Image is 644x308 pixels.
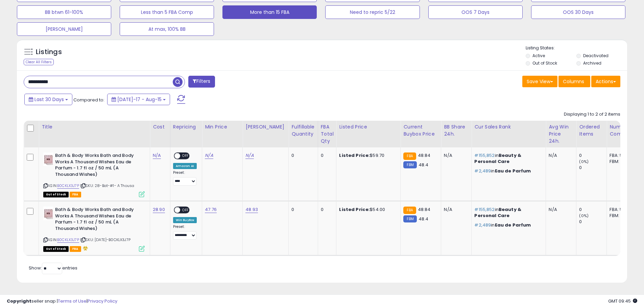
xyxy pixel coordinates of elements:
div: FBA Total Qty [321,123,334,145]
button: More than 15 FBA [222,5,317,19]
span: [DATE]-17 - Aug-15 [117,96,162,103]
button: [DATE]-17 - Aug-15 [107,94,170,105]
a: N/A [153,152,161,159]
div: 0 [579,219,606,225]
div: Ordered Items [579,123,604,138]
span: 48.4 [419,216,429,222]
span: #2,489 [474,168,491,174]
div: 0 [321,207,331,213]
a: 47.76 [205,206,217,213]
div: Preset: [173,224,197,240]
span: | SKU: [DATE]-B0CKLX3J7P [80,237,130,242]
a: N/A [245,152,254,159]
small: (0%) [579,213,589,218]
button: OOS 7 Days [428,5,523,19]
span: 48.84 [418,152,431,159]
div: Min Price [205,123,240,131]
div: seller snap | | [7,298,117,305]
span: #2,489 [474,222,491,228]
span: Show: entries [29,265,77,271]
span: FBA [70,246,81,252]
button: [PERSON_NAME] [17,22,111,36]
button: Save View [522,76,557,87]
div: 0 [579,207,606,213]
b: Listed Price: [339,152,370,159]
button: BB btwn 61-100% [17,5,111,19]
button: Less than 5 FBA Comp [120,5,214,19]
h5: Listings [36,47,62,57]
a: 28.90 [153,206,165,213]
img: 41sz9FIYZ0L._SL40_.jpg [43,152,53,166]
p: in [474,152,541,165]
div: 0 [291,152,312,159]
span: Columns [563,78,584,85]
span: #155,852 [474,206,495,213]
a: Privacy Policy [88,298,117,304]
div: Amazon AI [173,163,197,169]
div: Current Buybox Price [403,123,438,138]
small: FBM [403,161,416,168]
button: OOS 30 Days [531,5,625,19]
small: FBA [403,152,416,160]
button: Filters [188,76,215,88]
div: BB Share 24h. [444,123,469,138]
div: FBA: 5 [610,152,632,159]
span: Eau de Parfum [495,222,531,228]
label: Deactivated [583,53,609,58]
div: 0 [321,152,331,159]
button: Need to repric 5/22 [325,5,420,19]
p: in [474,222,541,228]
label: Out of Stock [532,60,557,66]
a: Terms of Use [58,298,87,304]
span: All listings that are currently out of stock and unavailable for purchase on Amazon [43,192,69,197]
span: #155,852 [474,152,495,159]
div: N/A [549,152,571,159]
span: Eau de Parfum [495,168,531,174]
label: Active [532,53,545,58]
div: Repricing [173,123,199,131]
div: Title [42,123,147,131]
button: Actions [591,76,620,87]
div: N/A [444,152,466,159]
b: Listed Price: [339,206,370,213]
div: FBM: 4 [610,213,632,219]
div: ASIN: [43,152,145,196]
div: Num of Comp. [610,123,634,138]
div: N/A [444,207,466,213]
small: FBA [403,207,416,214]
div: Win BuyBox [173,217,197,223]
div: 0 [579,165,606,171]
div: ASIN: [43,207,145,251]
img: 41sz9FIYZ0L._SL40_.jpg [43,207,53,220]
span: Beauty & Personal Care [474,152,521,165]
span: Compared to: [73,97,104,103]
div: FBA: 5 [610,207,632,213]
span: 2025-09-15 09:45 GMT [608,298,637,304]
b: Bath & Body Works Bath and Body Works A Thousand Wishes Eau de Parfum - 1.7 fl oz / 50 mL (A Thou... [55,152,137,179]
p: in [474,207,541,219]
div: Displaying 1 to 2 of 2 items [564,111,620,118]
small: FBM [403,215,416,222]
span: OFF [180,207,191,213]
span: Beauty & Personal Care [474,206,521,219]
p: in [474,168,541,174]
div: Cur Sales Rank [474,123,543,131]
b: Bath & Body Works Bath and Body Works A Thousand Wishes Eau de Parfum - 1.7 fl oz / 50 mL (A Thou... [55,207,137,233]
strong: Copyright [7,298,31,304]
button: Columns [558,76,590,87]
div: Avg Win Price 24h. [549,123,573,145]
div: [PERSON_NAME] [245,123,286,131]
small: (0%) [579,159,589,164]
span: Last 30 Days [34,96,64,103]
button: Last 30 Days [24,94,72,105]
div: FBM: 4 [610,159,632,165]
button: At max, 100% BB [120,22,214,36]
a: 48.93 [245,206,258,213]
span: | SKU: 28-Bat-#1- A Thousa [80,183,134,188]
a: B0CKLX3J7P [57,237,79,243]
div: Listed Price [339,123,398,131]
span: OFF [180,153,191,159]
div: 0 [579,152,606,159]
div: Cost [153,123,167,131]
p: Listing States: [526,45,627,51]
